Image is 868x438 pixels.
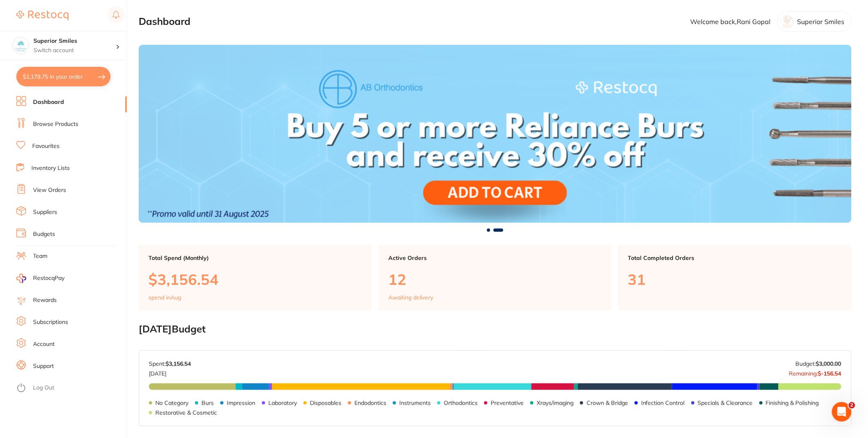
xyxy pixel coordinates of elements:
a: Total Spend (Monthly)$3,156.54spend inAug [139,245,372,311]
a: RestocqPay [16,274,64,283]
img: Dashboard [139,45,852,223]
button: Log Out [16,382,124,395]
p: Infection Control [641,400,685,406]
p: Remaining: [789,367,841,377]
a: Total Completed Orders31 [618,245,852,311]
p: Total Spend (Monthly) [148,255,362,261]
img: RestocqPay [16,274,26,283]
a: Inventory Lists [31,164,70,172]
a: Favourites [32,142,60,150]
p: 31 [628,271,842,288]
p: Budget: [796,361,841,367]
a: Active Orders12Awaiting delivery [379,245,612,311]
p: 12 [388,271,602,288]
a: Team [33,252,47,260]
p: Orthodontics [444,400,478,406]
a: Browse Products [33,120,78,128]
p: Welcome back, Rani Gopal [691,18,771,25]
p: Preventative [491,400,524,406]
p: Endodontics [354,400,386,406]
p: Specials & Clearance [698,400,753,406]
img: Superior Smiles [13,37,29,54]
p: Spent: [149,361,191,367]
strong: $3,000.00 [816,360,841,368]
p: Superior Smiles [797,18,845,25]
p: Switch account [33,46,116,55]
a: Account [33,340,55,348]
p: Active Orders [388,255,602,261]
img: Restocq Logo [16,11,69,20]
span: RestocqPay [33,274,64,282]
iframe: Intercom live chat [832,402,852,422]
p: Disposables [310,400,341,406]
p: Restorative & Cosmetic [155,409,217,416]
p: spend in Aug [148,294,181,301]
p: Instruments [399,400,431,406]
a: Log Out [33,384,54,392]
p: No Category [155,400,188,406]
p: Total Completed Orders [628,255,842,261]
a: Suppliers [33,208,57,216]
button: $1,179.75 in your order [16,67,111,86]
strong: $-156.54 [818,370,841,377]
p: Finishing & Polishing [766,400,819,406]
p: Laboratory [268,400,297,406]
a: View Orders [33,186,66,194]
span: 2 [849,402,855,409]
a: Dashboard [33,98,64,106]
p: Impression [227,400,255,406]
a: Support [33,362,54,370]
p: [DATE] [149,367,191,377]
p: $3,156.54 [148,271,362,288]
p: Awaiting delivery [388,294,433,301]
h2: [DATE] Budget [139,324,852,335]
a: Subscriptions [33,318,68,326]
p: Crown & Bridge [587,400,628,406]
p: Burs [201,400,214,406]
h2: Dashboard [139,16,190,27]
a: Budgets [33,230,55,238]
a: Restocq Logo [16,6,69,25]
a: Rewards [33,296,57,304]
strong: $3,156.54 [166,360,191,368]
p: Xrays/imaging [537,400,573,406]
h4: Superior Smiles [33,37,116,45]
